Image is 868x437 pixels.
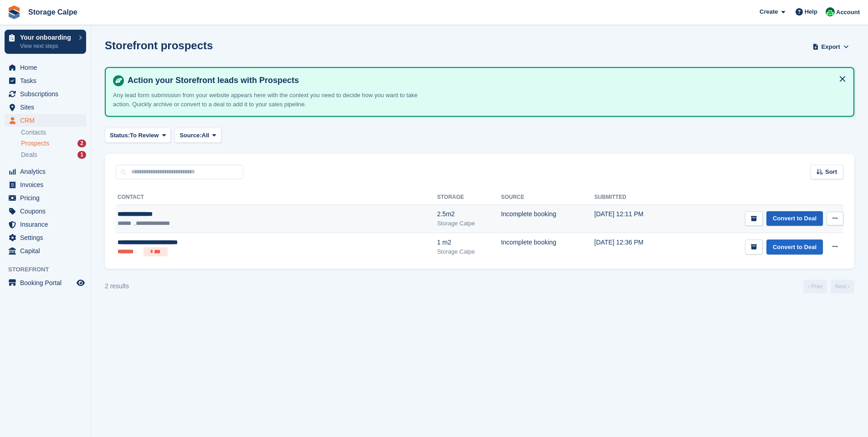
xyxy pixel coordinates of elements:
span: Coupons [20,205,75,218]
a: menu [5,276,86,289]
a: Previous [803,280,827,293]
a: Prospects 2 [21,139,86,148]
p: Any lead form submission from your website appears here with the context you need to decide how y... [113,91,432,109]
td: Incomplete booking [501,205,594,233]
img: Calpe Storage [826,7,835,16]
h4: Action your Storefront leads with Prospects [124,75,846,86]
div: 2 results [105,281,129,291]
th: Source [501,190,594,205]
span: Analytics [20,165,75,178]
img: stora-icon-8386f47178a22dfd0bd8f6a31ec36ba5ce8667c1dd55bd0f319d3a0aa187defe.svg [7,5,21,19]
span: To Review [130,131,159,140]
button: Source: All [175,128,221,143]
a: menu [5,178,86,191]
a: Convert to Deal [766,239,823,255]
div: Storage Calpe [437,219,501,228]
button: Export [811,39,851,54]
span: Home [20,61,75,74]
a: menu [5,101,86,114]
span: Sort [825,167,837,177]
span: Status: [110,131,130,140]
div: 1 [77,151,86,159]
span: Capital [20,245,75,257]
a: menu [5,74,86,87]
a: menu [5,61,86,74]
span: Prospects [21,139,49,148]
a: Contacts [21,128,86,137]
a: Next [831,280,854,293]
a: menu [5,231,86,244]
a: Storage Calpe [25,5,81,20]
td: [DATE] 12:36 PM [594,233,677,261]
a: menu [5,205,86,218]
span: Insurance [20,218,75,231]
button: Status: To Review [105,128,171,143]
span: Export [822,42,840,52]
a: menu [5,192,86,204]
th: Submitted [594,190,677,205]
span: Storefront [8,265,91,274]
p: View next steps [20,42,74,50]
nav: Page [801,280,856,293]
th: Contact [116,190,437,205]
td: Incomplete booking [501,233,594,261]
a: Convert to Deal [766,211,823,226]
a: menu [5,165,86,178]
div: Storage Calpe [437,247,501,256]
span: CRM [20,114,75,127]
a: Preview store [75,277,86,288]
th: Storage [437,190,501,205]
a: menu [5,245,86,257]
div: 2.5m2 [437,209,501,219]
div: 1 m2 [437,238,501,247]
a: Deals 1 [21,150,86,160]
a: Your onboarding View next steps [5,30,86,54]
span: Subscriptions [20,88,75,100]
span: Tasks [20,74,75,87]
span: All [202,131,210,140]
span: Invoices [20,178,75,191]
h1: Storefront prospects [105,39,213,52]
div: 2 [77,140,86,147]
span: Account [836,8,860,17]
span: Deals [21,151,37,159]
td: [DATE] 12:11 PM [594,205,677,233]
span: Pricing [20,192,75,204]
a: menu [5,88,86,100]
span: Create [760,7,778,16]
span: Settings [20,231,75,244]
span: Help [805,7,817,16]
span: Source: [180,131,201,140]
a: menu [5,114,86,127]
a: menu [5,218,86,231]
span: Sites [20,101,75,114]
span: Booking Portal [20,276,75,289]
p: Your onboarding [20,34,74,41]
